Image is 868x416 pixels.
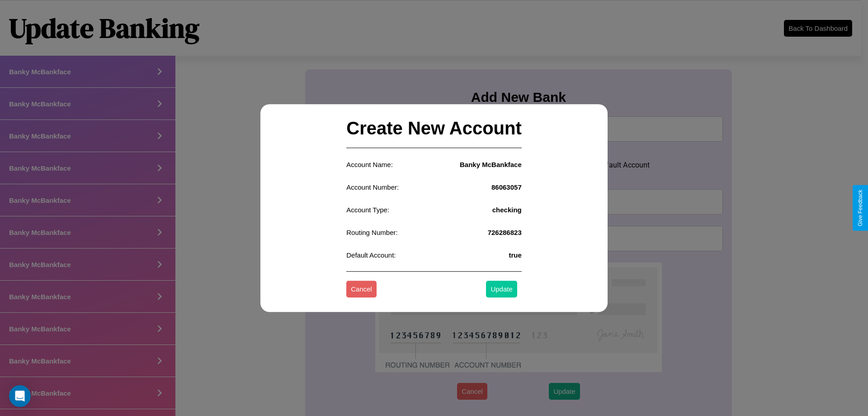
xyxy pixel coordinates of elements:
p: Account Number: [346,181,399,193]
h4: checking [492,206,522,214]
p: Account Name: [346,158,393,171]
div: Give Feedback [857,190,863,226]
p: Routing Number: [346,226,397,239]
h4: 726286823 [488,229,522,236]
p: Account Type: [346,204,389,216]
h2: Create New Account [346,109,522,148]
h4: 86063057 [491,183,522,191]
button: Cancel [346,281,377,298]
div: Open Intercom Messenger [9,385,31,407]
h4: true [509,251,521,259]
button: Update [486,281,517,298]
h4: Banky McBankface [460,161,522,168]
p: Default Account: [346,249,396,261]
